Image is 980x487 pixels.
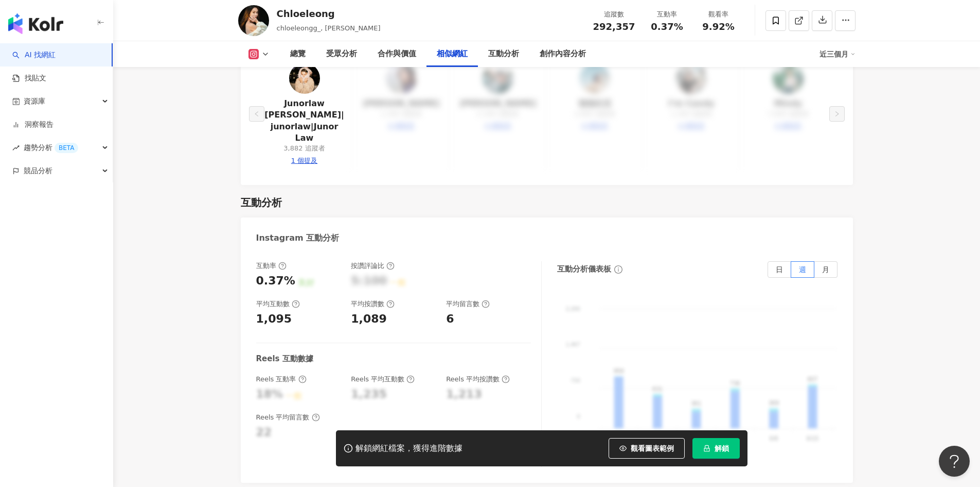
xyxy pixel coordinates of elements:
img: KOL Avatar [289,63,320,94]
span: chloeleongg_, [PERSON_NAME] [277,24,381,32]
div: BETA [55,143,78,153]
a: searchAI 找網紅 [12,50,56,60]
div: 合作與價值 [378,48,416,60]
div: 互動分析 [488,48,519,60]
div: 總覽 [290,48,306,60]
span: 競品分析 [24,159,52,182]
span: 292,357 [593,21,635,32]
div: 追蹤數 [593,9,635,20]
span: info-circle [613,264,624,275]
div: Reels 平均按讚數 [446,375,510,384]
div: 互動分析 [241,195,282,210]
div: 相似網紅 [437,48,468,60]
div: 解鎖網紅檔案，獲得進階數據 [355,443,462,454]
div: 6 [446,311,454,327]
div: 3,882 追蹤者 [283,144,325,153]
button: 解鎖 [692,438,740,459]
div: 1,089 [351,311,387,327]
div: 平均按讚數 [351,299,395,309]
span: rise [12,144,20,152]
span: 9.92% [702,22,734,32]
div: 按讚評論比 [351,261,395,271]
div: Chloeleong [277,7,381,20]
div: 互動率 [648,9,687,20]
div: 受眾分析 [326,48,357,60]
button: 觀看圖表範例 [609,438,685,459]
button: right [829,106,845,122]
a: 洞察報告 [12,120,54,130]
span: 趨勢分析 [24,136,78,159]
div: Reels 平均互動數 [351,375,415,384]
span: 解鎖 [715,444,729,452]
div: 1 個提及 [291,156,317,165]
div: Reels 平均留言數 [256,413,320,422]
div: Instagram 互動分析 [256,232,340,244]
a: KOL Avatar [289,63,320,98]
div: 1,095 [256,311,292,327]
img: logo [8,13,63,34]
img: KOL Avatar [238,5,269,36]
span: 0.37% [651,22,683,32]
div: 創作內容分析 [540,48,586,60]
div: 互動率 [256,261,287,271]
div: Reels 互動數據 [256,354,313,364]
span: 月 [822,265,829,274]
div: Reels 互動率 [256,375,307,384]
div: 平均互動數 [256,299,300,309]
div: 近三個月 [819,46,856,62]
span: lock [703,445,710,452]
div: 平均留言數 [446,299,490,309]
div: 互動分析儀表板 [557,264,611,275]
button: left [249,106,264,122]
div: 觀看率 [699,9,738,20]
span: 日 [776,265,783,274]
a: 找貼文 [12,73,46,83]
span: 週 [799,265,806,274]
span: 觀看圖表範例 [631,444,674,452]
div: 0.37% [256,273,295,289]
a: Junorlaw [PERSON_NAME]|junorlaw|Junor Law [264,98,345,144]
span: 資源庫 [24,90,45,113]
